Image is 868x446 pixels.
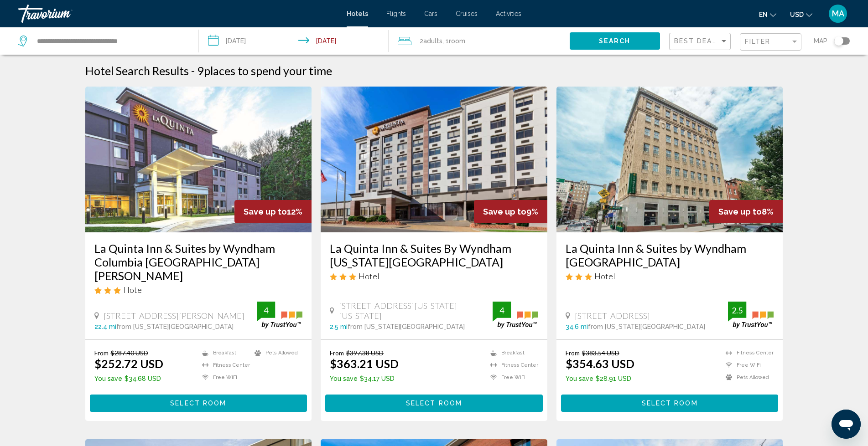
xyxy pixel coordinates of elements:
iframe: Кнопка запуска окна обмена сообщениями [832,410,861,439]
span: Room [449,37,465,45]
button: Check-in date: Nov 19, 2025 Check-out date: Nov 22, 2025 [199,27,389,55]
ins: $252.72 USD [94,357,163,370]
img: trustyou-badge.svg [493,302,538,328]
span: From [330,349,344,357]
div: 2.5 [728,305,746,316]
img: trustyou-badge.svg [257,302,302,328]
img: Hotel image [321,87,547,232]
a: La Quinta Inn & Suites By Wyndham [US_STATE][GEOGRAPHIC_DATA] [330,241,538,269]
button: Toggle map [827,37,850,45]
a: La Quinta Inn & Suites by Wyndham Columbia [GEOGRAPHIC_DATA][PERSON_NAME] [94,241,303,282]
li: Breakfast [486,349,538,357]
a: Select Room [325,397,543,407]
li: Fitness Center [486,361,538,369]
li: Free WiFi [721,361,774,369]
a: Select Room [90,397,307,407]
span: You save [330,375,358,382]
a: Select Room [561,397,779,407]
span: 2.5 mi [330,323,348,330]
span: [STREET_ADDRESS][US_STATE][US_STATE] [339,301,493,321]
span: Save up to [483,207,526,216]
span: Adults [423,37,442,45]
span: Best Deals [674,37,722,45]
span: Hotel [359,271,379,281]
del: $397.38 USD [346,349,384,357]
a: La Quinta Inn & Suites by Wyndham [GEOGRAPHIC_DATA] [566,241,774,269]
span: Filter [745,38,771,45]
span: Select Room [170,400,226,407]
li: Pets Allowed [250,349,302,357]
ins: $363.21 USD [330,357,399,370]
a: Hotels [347,10,368,17]
div: 4 [493,305,511,316]
div: 9% [474,200,547,223]
div: 3 star Hotel [330,271,538,281]
li: Free WiFi [198,374,250,381]
span: Map [814,35,827,47]
span: Save up to [244,207,287,216]
span: 22.4 mi [94,323,116,330]
button: Change language [759,8,776,21]
span: From [94,349,109,357]
button: Select Room [561,395,779,411]
p: $34.68 USD [94,375,163,382]
span: Select Room [642,400,698,407]
span: 34.6 mi [566,323,588,330]
div: 3 star Hotel [94,285,303,295]
span: from [US_STATE][GEOGRAPHIC_DATA] [116,323,234,330]
span: Search [599,38,631,45]
span: MA [832,9,844,18]
img: Hotel image [85,87,312,232]
div: 12% [234,200,312,223]
li: Fitness Center [198,361,250,369]
a: Activities [496,10,521,17]
button: Search [570,32,660,49]
span: - [191,64,195,77]
span: Hotel [123,285,144,295]
a: Travorium [18,5,338,23]
li: Free WiFi [486,374,538,381]
a: Cars [424,10,437,17]
button: Travelers: 2 adults, 0 children [389,27,569,55]
p: $28.91 USD [566,375,634,382]
span: You save [94,375,122,382]
a: Cruises [456,10,478,17]
p: $34.17 USD [330,375,399,382]
span: from [US_STATE][GEOGRAPHIC_DATA] [348,323,465,330]
span: , 1 [442,35,465,47]
span: [STREET_ADDRESS] [575,311,650,321]
ins: $354.63 USD [566,357,634,370]
div: 3 star Hotel [566,271,774,281]
span: Select Room [406,400,462,407]
h2: 9 [197,64,332,77]
img: trustyou-badge.svg [728,302,774,328]
button: Change currency [790,8,812,21]
span: [STREET_ADDRESS][PERSON_NAME] [104,311,244,321]
button: Select Room [90,395,307,411]
span: USD [790,11,804,18]
a: Flights [386,10,406,17]
span: from [US_STATE][GEOGRAPHIC_DATA] [588,323,705,330]
img: Hotel image [556,87,783,232]
h1: Hotel Search Results [85,64,189,77]
del: $383.54 USD [582,349,619,357]
span: From [566,349,580,357]
div: 8% [709,200,783,223]
span: You save [566,375,593,382]
button: Filter [740,33,801,51]
li: Fitness Center [721,349,774,357]
span: Hotel [594,271,615,281]
mat-select: Sort by [674,38,728,46]
li: Pets Allowed [721,374,774,381]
